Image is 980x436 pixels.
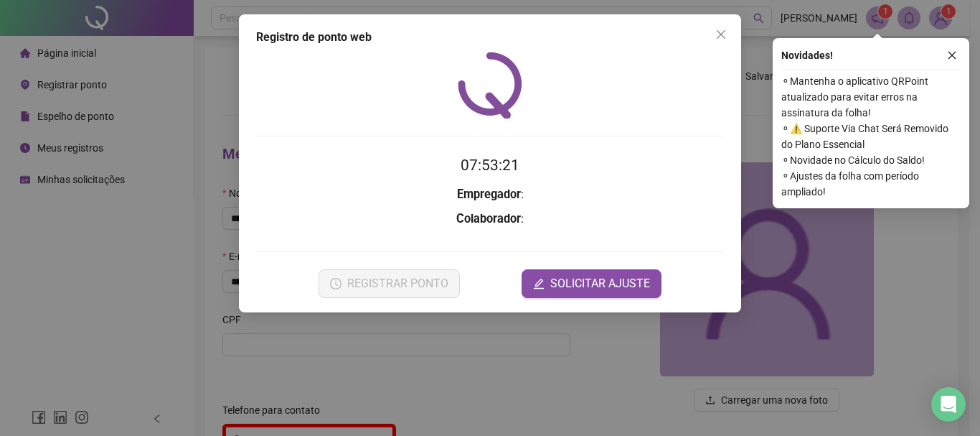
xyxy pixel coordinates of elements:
[319,269,460,298] button: REGISTRAR PONTO
[781,152,961,168] span: ⚬ Novidade no Cálculo do Saldo!
[256,210,724,228] h3: :
[457,187,521,201] strong: Empregador
[256,185,724,204] h3: :
[931,387,966,422] div: Open Intercom Messenger
[458,52,522,119] img: QRPoint
[256,29,724,46] div: Registro de ponto web
[781,73,961,121] span: ⚬ Mantenha o aplicativo QRPoint atualizado para evitar erros na assinatura da folha!
[947,50,957,60] span: close
[456,212,521,226] strong: Colaborador
[715,29,727,40] span: close
[461,157,519,174] time: 07:53:21
[781,121,961,152] span: ⚬ ⚠️ Suporte Via Chat Será Removido do Plano Essencial
[781,47,833,63] span: Novidades !
[533,278,545,289] span: edit
[781,168,961,200] span: ⚬ Ajustes da folha com período ampliado!
[710,23,732,46] button: Close
[550,275,650,292] span: SOLICITAR AJUSTE
[522,269,661,298] button: editSOLICITAR AJUSTE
